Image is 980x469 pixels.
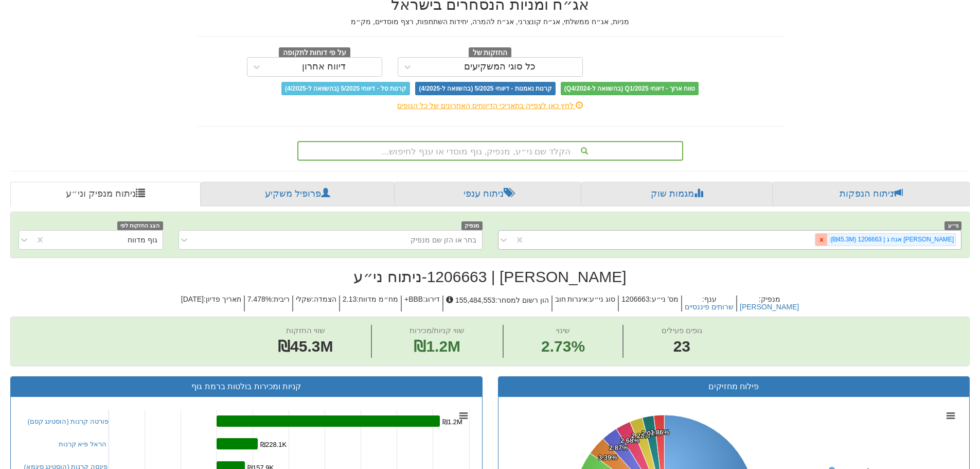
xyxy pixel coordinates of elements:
span: 23 [662,336,702,358]
span: 2.73% [541,336,585,358]
a: ניתוח מנפיק וני״ע [10,182,201,206]
div: [PERSON_NAME] אגח ג | 1206663 (₪45.3M) [827,234,955,246]
tspan: ₪1.2M [442,418,462,426]
span: קרנות נאמנות - דיווחי 5/2025 (בהשוואה ל-4/2025) [415,82,555,95]
a: פרופיל משקיע [201,182,394,206]
span: ₪45.3M [278,338,333,355]
h5: הון רשום למסחר : 155,484,553 [442,296,551,311]
div: דיווח אחרון [302,62,346,72]
a: מגמות שוק [581,182,772,206]
a: ניתוח ענפי [395,182,581,206]
tspan: 3.39% [598,454,617,461]
h5: הצמדה : שקלי [292,296,339,311]
div: גוף מדווח [128,235,157,245]
span: ₪1.2M [414,338,460,355]
h5: מח״מ מדווח : 2.13 [339,296,401,311]
h5: מס' ני״ע : 1206663 [618,296,681,311]
span: טווח ארוך - דיווחי Q1/2025 (בהשוואה ל-Q4/2024) [561,82,699,95]
h2: [PERSON_NAME] | 1206663 - ניתוח ני״ע [10,268,970,285]
span: החזקות של [469,47,512,59]
div: הקלד שם ני״ע, מנפיק, גוף מוסדי או ענף לחיפוש... [298,142,682,160]
div: כל סוגי המשקיעים [464,62,536,72]
h3: קניות ומכירות בולטות ברמת גוף [19,382,474,391]
button: שרותים פיננסיים [685,303,734,311]
a: ניתוח הנפקות [773,182,970,206]
tspan: 2.28% [631,432,650,440]
span: הצג החזקות לפי [117,221,163,230]
span: קרנות סל - דיווחי 5/2025 (בהשוואה ל-4/2025) [281,82,410,95]
tspan: 2.87% [609,444,628,451]
h5: סוג ני״ע : איגרות חוב [551,296,618,311]
h5: מניות, אג״ח ממשלתי, אג״ח קונצרני, אג״ח להמרה, יחידות השתתפות, רצף מוסדיים, מק״מ [197,18,783,26]
span: מנפיק [461,221,483,230]
h5: ענף : [681,296,736,311]
a: פורטה קרנות (הוסטינג קסם) [28,418,109,425]
h5: ריבית : 7.478% [244,296,292,311]
span: שינוי [556,326,570,335]
h5: מנפיק : [736,296,801,311]
span: שווי החזקות [286,326,325,335]
tspan: ₪228.1K [260,441,287,448]
div: בחר או הזן שם מנפיק [411,235,477,245]
span: גופים פעילים [662,326,702,335]
button: [PERSON_NAME] [740,303,799,311]
h5: דירוג : BBB+ [401,296,442,311]
h5: תאריך פדיון : [DATE] [179,296,244,311]
span: שווי קניות/מכירות [409,326,465,335]
span: על פי דוחות לתקופה [279,47,350,59]
tspan: 1.86% [650,428,669,436]
div: לחץ כאן לצפייה בתאריכי הדיווחים האחרונים של כל הגופים [189,100,791,111]
a: הראל פיא קרנות [59,440,106,448]
span: ני״ע [945,221,961,230]
h3: פילוח מחזיקים [506,382,962,391]
tspan: 2.68% [620,437,639,444]
tspan: 2.02% [642,429,661,437]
